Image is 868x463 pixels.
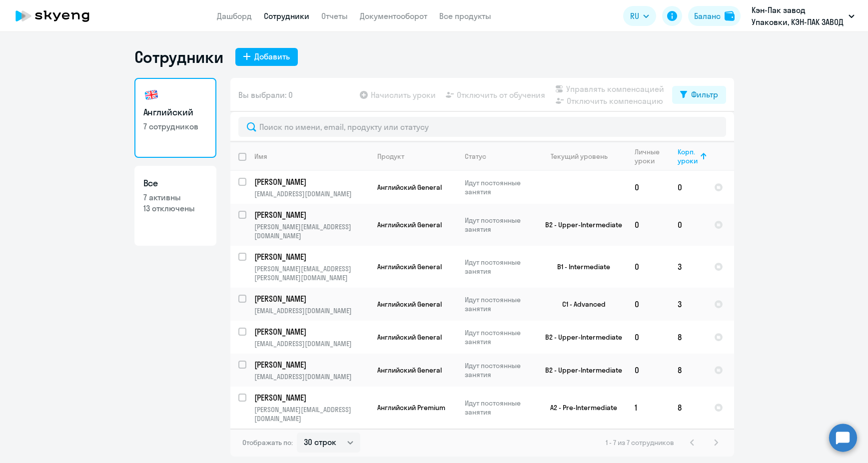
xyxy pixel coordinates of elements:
[465,328,533,346] p: Идут постоянные занятия
[670,354,706,387] td: 8
[254,306,369,315] p: [EMAIL_ADDRESS][DOMAIN_NAME]
[465,258,533,276] p: Идут постоянные занятия
[254,326,369,337] a: [PERSON_NAME]
[672,86,726,104] button: Фильтр
[627,387,670,429] td: 1
[630,10,639,22] span: RU
[143,177,207,190] h3: Все
[254,372,369,381] p: [EMAIL_ADDRESS][DOMAIN_NAME]
[747,4,860,28] button: Кэн-Пак завод Упаковки, КЭН-ПАК ЗАВОД УПАКОВКИ, ООО
[254,222,369,240] p: [PERSON_NAME][EMAIL_ADDRESS][DOMAIN_NAME]
[534,204,627,246] td: B2 - Upper-Intermediate
[627,321,670,354] td: 0
[254,392,367,403] p: [PERSON_NAME]
[534,354,627,387] td: B2 - Upper-Intermediate
[254,359,369,370] a: [PERSON_NAME]
[606,438,674,447] span: 1 - 7 из 7 сотрудников
[465,152,486,161] div: Статус
[254,50,290,62] div: Добавить
[377,152,456,161] div: Продукт
[254,209,369,220] a: [PERSON_NAME]
[534,288,627,321] td: C1 - Advanced
[254,189,369,198] p: [EMAIL_ADDRESS][DOMAIN_NAME]
[465,178,533,196] p: Идут постоянные занятия
[670,288,706,321] td: 3
[254,176,369,187] a: [PERSON_NAME]
[465,361,533,379] p: Идут постоянные занятия
[678,147,706,165] div: Корп. уроки
[627,171,670,204] td: 0
[321,11,348,21] a: Отчеты
[725,11,735,21] img: balance
[254,339,369,348] p: [EMAIL_ADDRESS][DOMAIN_NAME]
[627,354,670,387] td: 0
[377,152,404,161] div: Продукт
[627,246,670,288] td: 0
[670,204,706,246] td: 0
[238,117,726,137] input: Поиск по имени, email, продукту или статусу
[254,251,367,262] p: [PERSON_NAME]
[534,387,627,429] td: A2 - Pre-Intermediate
[627,204,670,246] td: 0
[143,203,207,214] p: 13 отключены
[377,183,442,192] span: Английский General
[465,399,533,417] p: Идут постоянные занятия
[254,176,367,187] p: [PERSON_NAME]
[238,89,293,101] span: Вы выбрали: 0
[670,246,706,288] td: 3
[688,6,741,26] button: Балансbalance
[254,392,369,403] a: [PERSON_NAME]
[264,11,309,21] a: Сотрудники
[377,220,442,229] span: Английский General
[752,4,845,28] p: Кэн-Пак завод Упаковки, КЭН-ПАК ЗАВОД УПАКОВКИ, ООО
[670,171,706,204] td: 0
[242,438,293,447] span: Отображать по:
[691,88,718,100] div: Фильтр
[635,147,663,165] div: Личные уроки
[694,10,721,22] div: Баланс
[254,359,367,370] p: [PERSON_NAME]
[377,403,445,412] span: Английский Premium
[235,48,298,66] button: Добавить
[143,106,207,119] h3: Английский
[134,166,216,246] a: Все7 активны13 отключены
[254,251,369,262] a: [PERSON_NAME]
[670,321,706,354] td: 8
[377,366,442,375] span: Английский General
[254,326,367,337] p: [PERSON_NAME]
[254,293,369,304] a: [PERSON_NAME]
[254,293,367,304] p: [PERSON_NAME]
[360,11,427,21] a: Документооборот
[143,87,159,103] img: english
[551,152,608,161] div: Текущий уровень
[670,387,706,429] td: 8
[377,262,442,271] span: Английский General
[254,264,369,282] p: [PERSON_NAME][EMAIL_ADDRESS][PERSON_NAME][DOMAIN_NAME]
[534,246,627,288] td: B1 - Intermediate
[143,192,207,203] p: 7 активны
[627,288,670,321] td: 0
[623,6,656,26] button: RU
[465,216,533,234] p: Идут постоянные занятия
[377,333,442,342] span: Английский General
[465,295,533,313] p: Идут постоянные занятия
[143,121,207,132] p: 7 сотрудников
[465,152,533,161] div: Статус
[678,147,699,165] div: Корп. уроки
[254,209,367,220] p: [PERSON_NAME]
[254,152,267,161] div: Имя
[542,152,626,161] div: Текущий уровень
[635,147,669,165] div: Личные уроки
[134,47,223,67] h1: Сотрудники
[254,405,369,423] p: [PERSON_NAME][EMAIL_ADDRESS][DOMAIN_NAME]
[254,152,369,161] div: Имя
[217,11,252,21] a: Дашборд
[377,300,442,309] span: Английский General
[439,11,491,21] a: Все продукты
[134,78,216,158] a: Английский7 сотрудников
[534,321,627,354] td: B2 - Upper-Intermediate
